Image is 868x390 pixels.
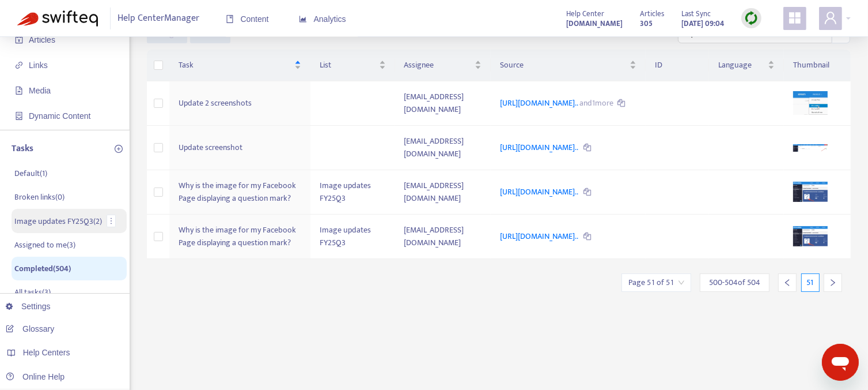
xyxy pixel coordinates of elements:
[15,36,23,44] span: account-book
[566,7,604,20] span: Help Center
[118,7,200,29] span: Help Center Manager
[395,170,491,215] td: [EMAIL_ADDRESS][DOMAIN_NAME]
[718,59,765,72] span: Language
[15,61,23,69] span: link
[788,11,802,25] span: appstore
[115,145,123,153] span: plus-circle
[793,226,828,247] img: media-preview
[681,17,724,30] strong: [DATE] 09:04
[640,17,653,30] strong: 305
[179,59,292,72] span: Task
[299,15,307,23] span: area-chart
[395,50,491,81] th: Assignee
[404,59,472,72] span: Assignee
[801,273,820,292] div: 51
[29,35,55,44] span: Articles
[824,11,837,25] span: user
[107,217,115,225] span: more
[500,230,579,243] a: [URL][DOMAIN_NAME]..
[14,262,71,275] p: Completed ( 504 )
[6,302,51,311] a: Settings
[310,215,395,259] td: Image updates FY25Q3
[500,59,627,72] span: Source
[169,170,310,215] td: Why is the image for my Facebook Page displaying a question mark?
[12,142,33,156] p: Tasks
[15,112,23,120] span: container
[169,81,310,126] td: Update 2 screenshots
[744,11,759,25] img: sync.dc5367851b00ba804db3.png
[395,126,491,170] td: [EMAIL_ADDRESS][DOMAIN_NAME]
[14,239,75,251] p: Assigned to me ( 3 )
[491,50,646,81] th: Source
[395,215,491,259] td: [EMAIL_ADDRESS][DOMAIN_NAME]
[226,14,269,24] span: Content
[793,182,828,202] img: media-preview
[226,15,234,23] span: book
[23,348,70,357] span: Help Centers
[579,96,613,110] span: and 1 more
[829,279,837,287] span: right
[822,344,859,381] iframe: Button to launch messaging window
[14,167,47,179] p: Default ( 1 )
[793,144,828,152] img: media-preview
[299,14,346,24] span: Analytics
[709,276,760,288] span: 500 - 504 of 504
[500,141,579,154] a: [URL][DOMAIN_NAME]..
[17,10,98,27] img: Swifteq
[566,17,623,30] a: [DOMAIN_NAME]
[784,50,851,81] th: Thumbnail
[320,59,377,72] span: List
[640,7,664,20] span: Articles
[681,7,711,20] span: Last Sync
[169,126,310,170] td: Update screenshot
[14,191,65,203] p: Broken links ( 0 )
[646,50,709,81] th: ID
[783,279,791,287] span: left
[500,96,579,110] a: [URL][DOMAIN_NAME]..
[29,111,90,121] span: Dynamic Content
[107,215,116,227] button: more
[14,286,51,298] p: All tasks ( 3 )
[500,185,579,198] a: [URL][DOMAIN_NAME]..
[310,170,395,215] td: Image updates FY25Q3
[6,372,65,381] a: Online Help
[395,81,491,126] td: [EMAIL_ADDRESS][DOMAIN_NAME]
[15,87,23,95] span: file-image
[709,50,784,81] th: Language
[29,61,48,70] span: Links
[169,215,310,259] td: Why is the image for my Facebook Page displaying a question mark?
[14,215,102,227] p: Image updates FY25Q3 ( 2 )
[793,91,828,114] img: media-preview
[310,50,395,81] th: List
[29,86,51,95] span: Media
[566,17,623,30] strong: [DOMAIN_NAME]
[6,324,54,333] a: Glossary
